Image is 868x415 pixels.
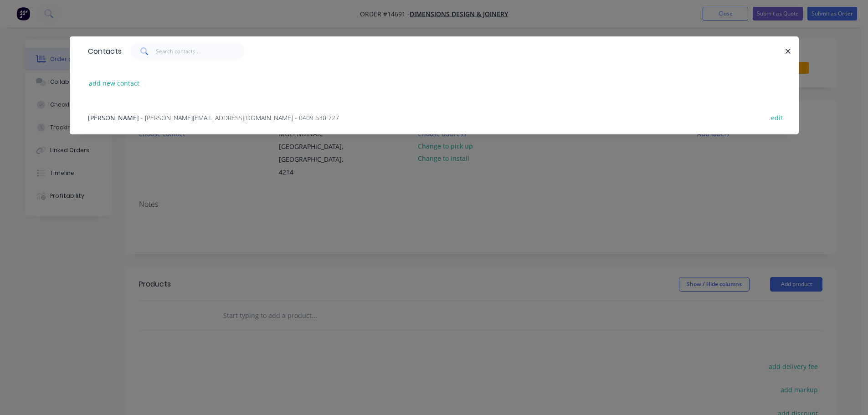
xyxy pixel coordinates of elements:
input: Search contacts... [156,42,245,61]
button: edit [766,111,788,123]
div: Contacts [83,37,122,66]
span: [PERSON_NAME] [88,113,139,122]
span: - [PERSON_NAME][EMAIL_ADDRESS][DOMAIN_NAME] - 0409 630 727 [141,113,339,122]
button: add new contact [84,77,144,89]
